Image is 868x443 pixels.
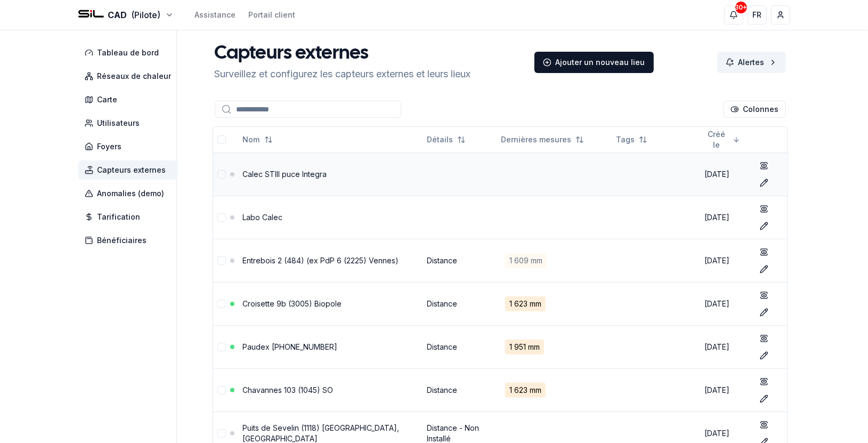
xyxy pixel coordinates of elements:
a: Distance [427,342,457,351]
span: 1 623 mm [505,383,546,398]
a: Distance [427,256,457,265]
button: Sélectionner la ligne [217,343,226,351]
span: CAD [108,9,127,21]
a: Ajouter un nouveau lieu [534,52,654,73]
h1: Capteurs externes [215,43,471,65]
a: 1 951 mm [501,335,607,359]
span: Tableau de bord [98,47,159,58]
button: Sélectionner la ligne [217,213,226,222]
a: Croisette 9b (3005) Biopole [243,299,342,308]
a: 1 623 mm [501,378,607,402]
a: Calec STIII puce Integra [243,170,327,179]
a: Distance - Non Installé [427,423,479,443]
button: Sélectionner la ligne [217,429,226,438]
button: Tout sélectionner [217,135,226,144]
span: 1 951 mm [505,340,544,355]
td: [DATE] [700,282,751,325]
a: Portail client [249,10,296,20]
span: 1 623 mm [505,296,546,311]
td: [DATE] [700,152,751,196]
button: 30+ [724,5,743,25]
a: Tarification [78,207,182,227]
span: Foyers [98,141,122,152]
span: Créé le [704,129,728,150]
a: Distance [427,385,457,394]
td: [DATE] [700,196,751,239]
a: Tableau de bord [78,43,182,62]
button: Sélectionner la ligne [217,300,226,308]
a: 1 609 mm [501,249,607,272]
span: Utilisateurs [98,118,140,128]
a: Distance [427,299,457,308]
td: [DATE] [700,325,751,368]
a: Alertes [717,52,786,73]
a: Labo Calec [243,213,283,222]
a: Foyers [78,137,182,156]
span: Tags [616,134,635,145]
span: Anomalies (demo) [98,188,165,199]
p: Surveillez et configurez les capteurs externes et leurs lieux [215,67,471,82]
button: Not sorted. Click to sort ascending. [420,131,472,148]
button: Sélectionner la ligne [217,256,226,265]
td: [DATE] [700,239,751,282]
button: FR [748,5,767,25]
span: Carte [98,94,118,105]
td: [DATE] [700,368,751,412]
span: Tarification [98,212,141,222]
a: Réseaux de chaleur [78,67,182,86]
button: Sélectionner la ligne [217,386,226,394]
a: Bénéficiaires [78,231,182,250]
a: 1 623 mm [501,292,607,316]
button: Not sorted. Click to sort ascending. [237,131,279,148]
div: 30+ [735,2,747,13]
span: Nom [243,134,260,145]
span: Bénéficiaires [98,235,147,246]
a: Entrebois 2 (484) (ex PdP 6 (2225) Vennes) [243,256,399,265]
button: Cocher les colonnes [724,101,786,118]
button: Sélectionner la ligne [217,170,226,179]
button: Not sorted. Click to sort ascending. [610,131,654,148]
a: Assistance [195,10,236,20]
button: Not sorted. Click to sort ascending. [494,131,590,148]
span: (Pilote) [132,9,161,21]
a: Chavannes 103 (1045) SO [243,385,334,394]
span: 1 609 mm [505,253,547,268]
span: Détails [427,134,453,145]
span: Réseaux de chaleur [98,71,172,82]
span: FR [752,10,761,20]
a: Utilisateurs [78,114,182,133]
span: Capteurs externes [98,165,166,175]
a: Paudex [PHONE_NUMBER] [243,342,338,351]
a: Anomalies (demo) [78,184,182,203]
a: Puits de Sevelin (1118) [GEOGRAPHIC_DATA], [GEOGRAPHIC_DATA] [243,423,400,443]
img: SIL - CAD Logo [78,2,104,28]
a: Carte [78,90,182,109]
span: Dernières mesures [501,134,571,145]
button: CAD(Pilote) [78,9,174,21]
a: Capteurs externes [78,160,182,180]
button: Sorted descending. Click to sort ascending. [698,131,747,148]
